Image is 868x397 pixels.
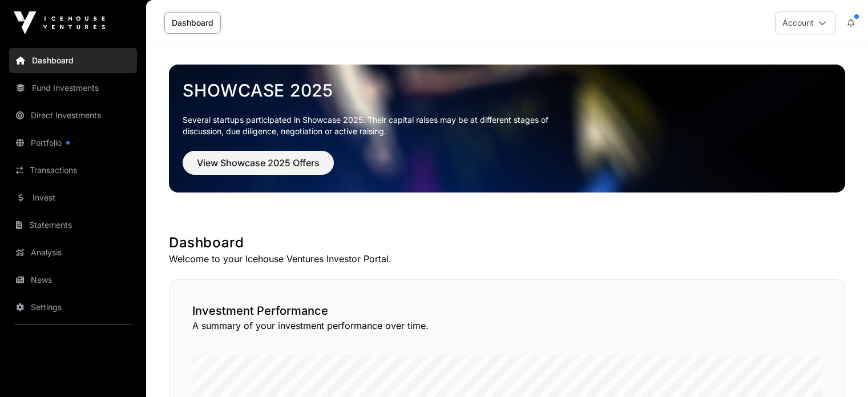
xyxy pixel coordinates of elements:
h2: Investment Performance [192,303,822,319]
a: View Showcase 2025 Offers [183,162,334,174]
a: Fund Investments [9,75,137,101]
a: News [9,267,137,292]
p: A summary of your investment performance over time. [192,319,822,332]
button: Account [775,11,836,34]
img: Showcase 2025 [169,65,845,193]
p: Several startups participated in Showcase 2025. Their capital raises may be at different stages o... [183,114,566,137]
a: Direct Investments [9,103,137,128]
a: Portfolio [9,130,137,155]
img: Icehouse Ventures Logo [14,11,105,34]
a: Invest [9,185,137,210]
h1: Dashboard [169,234,845,252]
a: Transactions [9,158,137,183]
a: Settings [9,295,137,320]
a: Showcase 2025 [183,80,831,101]
a: Analysis [9,240,137,265]
span: View Showcase 2025 Offers [197,156,320,170]
a: Dashboard [9,48,137,73]
p: Welcome to your Icehouse Ventures Investor Portal. [169,252,845,266]
button: View Showcase 2025 Offers [183,151,334,175]
a: Dashboard [164,12,221,34]
a: Statements [9,212,137,238]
